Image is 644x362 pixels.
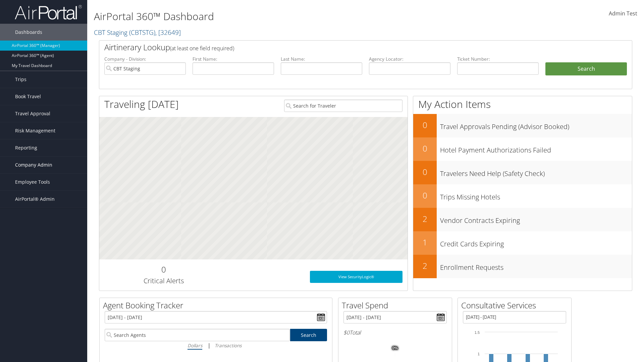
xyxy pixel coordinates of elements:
h2: 0 [413,190,437,201]
h2: 0 [413,119,437,131]
i: Transactions [215,342,241,349]
span: Book Travel [15,88,41,105]
h3: Hotel Payment Authorizations Failed [440,142,632,155]
span: (at least one field required) [170,45,234,52]
div: | [105,341,327,350]
span: , [ 32649 ] [155,28,181,37]
h2: Airtinerary Lookup [104,42,583,53]
h3: Travel Approvals Pending (Advisor Booked) [440,119,632,131]
tspan: 0% [392,346,398,350]
a: Admin Test [609,3,637,24]
h2: Consultative Services [461,300,571,311]
h2: 1 [413,237,437,248]
tspan: 1 [478,352,480,356]
i: Dollars [187,342,202,349]
label: Agency Locator: [369,56,450,62]
span: Dashboards [15,24,42,41]
h3: Critical Alerts [104,276,223,286]
button: Search [545,62,627,76]
label: Ticket Number: [457,56,539,62]
h2: 0 [413,143,437,154]
h1: AirPortal 360™ Dashboard [94,9,456,23]
h2: Agent Booking Tracker [103,300,332,311]
span: Trips [15,71,26,88]
a: 2Vendor Contracts Expiring [413,208,632,231]
h2: 2 [413,260,437,271]
span: Risk Management [15,122,55,139]
a: Search [290,329,327,341]
a: CBT Staging [94,28,181,37]
tspan: 1.5 [475,330,480,335]
a: 0Travel Approvals Pending (Advisor Booked) [413,114,632,137]
span: Employee Tools [15,174,50,190]
span: Admin Test [609,10,637,17]
input: Search for Traveler [284,100,402,112]
a: View SecurityLogic® [310,271,402,283]
h6: Total [343,329,447,336]
h1: My Action Items [413,97,632,111]
a: 0Trips Missing Hotels [413,184,632,208]
h2: Travel Spend [342,300,452,311]
label: First Name: [193,56,274,62]
span: ( CBTSTG ) [129,28,155,37]
span: Company Admin [15,157,52,173]
input: Search Agents [105,329,290,341]
h3: Vendor Contracts Expiring [440,213,632,225]
h3: Travelers Need Help (Safety Check) [440,166,632,178]
a: 1Credit Cards Expiring [413,231,632,255]
h3: Enrollment Requests [440,259,632,272]
h1: Traveling [DATE] [104,97,179,111]
span: Travel Approval [15,105,50,122]
h2: 0 [104,264,223,275]
span: AirPortal® Admin [15,191,55,207]
h2: 0 [413,166,437,178]
span: Reporting [15,139,37,156]
h2: 2 [413,213,437,225]
h3: Trips Missing Hotels [440,189,632,202]
span: $0 [343,329,350,336]
h3: Credit Cards Expiring [440,236,632,249]
a: 0Travelers Need Help (Safety Check) [413,161,632,184]
a: 2Enrollment Requests [413,255,632,278]
label: Last Name: [281,56,362,62]
label: Company - Division: [104,56,186,62]
img: airportal-logo.png [15,4,82,20]
a: 0Hotel Payment Authorizations Failed [413,137,632,161]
